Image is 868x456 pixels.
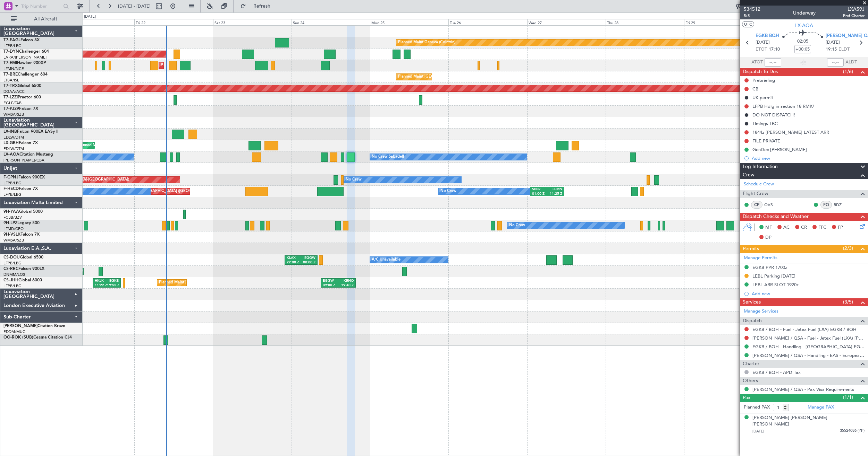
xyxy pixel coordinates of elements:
a: Schedule Crew [744,181,774,188]
a: WMSA/SZB [3,112,24,117]
div: No Crew Sabadell [372,152,404,162]
div: [DATE] [84,14,96,20]
a: 9H-YAAGlobal 5000 [3,210,43,214]
a: T7-DYNChallenger 604 [3,50,49,54]
span: Crew [743,171,755,179]
div: EGKB [107,279,119,283]
a: LFPB/LBG [3,192,22,197]
div: Planned Maint Geneva (Cointrin) [398,37,455,48]
a: LTBA/ISL [3,78,19,83]
div: Planned Maint [GEOGRAPHIC_DATA] ([GEOGRAPHIC_DATA]) [159,278,268,288]
div: 11:25 Z [547,192,562,196]
div: Fri 22 [134,19,213,25]
div: 19:55 Z [107,283,119,288]
div: 22:00 Z [287,260,301,265]
span: LX-GBH [3,141,19,145]
div: LFMN [547,187,562,192]
div: Planned Maint [GEOGRAPHIC_DATA] ([GEOGRAPHIC_DATA]) [398,72,507,82]
div: 1844z [PERSON_NAME] LATEST ARR [752,129,829,135]
a: LX-GBHFalcon 7X [3,141,38,145]
span: LX-AOA [795,22,813,29]
span: Refresh [247,4,277,9]
div: GenDec [PERSON_NAME] [752,147,807,152]
div: DO NOT DISPATCH! [752,112,795,118]
span: T7-LZZI [3,95,18,99]
span: (3/5) [843,298,853,306]
div: 09:00 Z [323,283,338,288]
div: UK permit [752,95,773,100]
a: LFPB/LBG [3,261,22,266]
a: LX-AOACitation Mustang [3,152,53,157]
a: [PERSON_NAME] / QSA - Handling - EAS - European Aviation School [752,352,865,358]
div: SBBR [532,187,547,192]
div: Mon 25 [370,19,448,25]
div: No Crew [346,175,362,185]
div: FO [820,201,832,209]
span: (1/6) [843,68,853,75]
a: EGKB / BQH - Fuel - Jetex Fuel (LXA) EGKB / BQH [752,326,857,332]
span: 35524086 (PP) [840,428,865,434]
span: ELDT [838,46,850,53]
div: HKJK [95,279,107,283]
span: DP [765,234,772,241]
span: T7-PJ29 [3,107,19,111]
div: Prebriefing [752,77,775,83]
div: Timings TBC [752,121,778,126]
span: ATOT [751,59,763,66]
div: Add new [752,291,865,297]
a: LFPB/LBG [3,43,22,49]
span: 9H-YAA [3,210,19,214]
div: 08:00 Z [301,260,315,265]
a: DNMM/LOS [3,272,25,277]
span: EGKB BQH [756,33,779,40]
span: Dispatch [743,317,762,325]
div: Underway [793,9,816,17]
span: (1/1) [843,394,853,401]
span: T7-EAGL [3,38,20,42]
div: EGGW [301,256,315,261]
a: LFMD/CEQ [3,226,24,231]
a: WMSA/SZB [3,238,24,243]
span: Pref Charter [843,13,865,19]
span: 19:15 [826,46,837,53]
span: [DATE] [756,39,770,46]
div: KLAX [287,256,301,261]
span: F-GPNJ [3,175,18,179]
div: No Crew [509,220,525,231]
a: LFMN/NCE [3,66,24,71]
a: T7-EAGLFalcon 8X [3,38,40,42]
a: LFPB/LBG [3,181,22,186]
a: LX-INBFalcon 900EX EASy II [3,130,58,134]
a: Manage PAX [808,404,834,411]
div: Planned Maint [GEOGRAPHIC_DATA] ([GEOGRAPHIC_DATA]) [111,186,220,196]
span: 02:05 [797,38,808,45]
a: FCBB/BZV [3,215,22,220]
a: OO-ROK (SUB)Cessna Citation CJ4 [3,335,72,340]
a: F-HECDFalcon 7X [3,187,38,191]
span: 9H-LPZ [3,221,17,225]
span: T7-EMI [3,61,17,65]
span: [PERSON_NAME] [3,324,37,328]
a: T7-EMIHawker 900XP [3,61,46,65]
span: CS-RRC [3,267,18,271]
a: CS-JHHGlobal 6000 [3,278,42,282]
a: T7-LZZIPraetor 600 [3,95,41,99]
a: 9H-LPZLegacy 500 [3,221,40,225]
a: LFPB/LBG [3,283,22,289]
a: EDLW/DTM [3,135,24,140]
div: EGGW [323,279,338,283]
div: LEBL Parking [DATE] [752,273,795,279]
span: Pax [743,394,750,402]
button: Refresh [237,1,279,12]
a: EGKB / BQH - Handling - [GEOGRAPHIC_DATA] EGKB / [GEOGRAPHIC_DATA] [752,344,865,350]
input: --:-- [765,58,781,67]
div: LEBL ARR SLOT 1920z [752,282,799,288]
span: Services [743,298,761,306]
div: Add new [752,155,865,161]
a: EGLF/FAB [3,100,22,106]
span: ETOT [756,46,767,53]
div: 01:00 Z [532,192,547,196]
span: Dispatch Checks and Weather [743,213,809,221]
a: EDDM/MUC [3,329,25,334]
span: 17:10 [769,46,780,53]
